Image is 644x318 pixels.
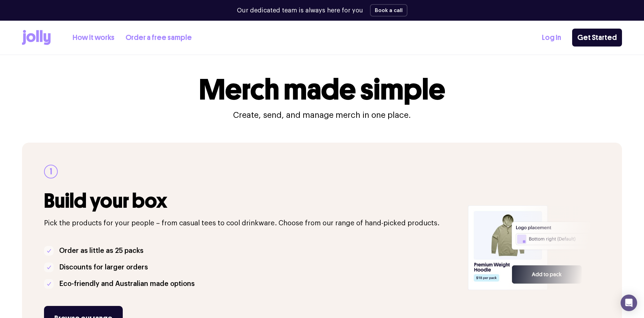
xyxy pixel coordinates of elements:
[199,75,445,104] h1: Merch made simple
[621,295,637,311] div: Open Intercom Messenger
[572,29,622,47] a: Get Started
[59,245,143,256] p: Order as little as 25 packs
[125,32,192,43] a: Order a free sample
[59,262,148,273] p: Discounts for larger orders
[233,110,411,121] p: Create, send, and manage merch in one place.
[59,278,195,289] p: Eco-friendly and Australian made options
[542,32,561,43] a: Log In
[44,165,58,178] div: 1
[44,218,460,229] p: Pick the products for your people – from casual tees to cool drinkware. Choose from our range of ...
[44,189,460,212] h3: Build your box
[237,6,363,15] p: Our dedicated team is always here for you
[73,32,114,43] a: How it works
[370,4,407,17] button: Book a call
